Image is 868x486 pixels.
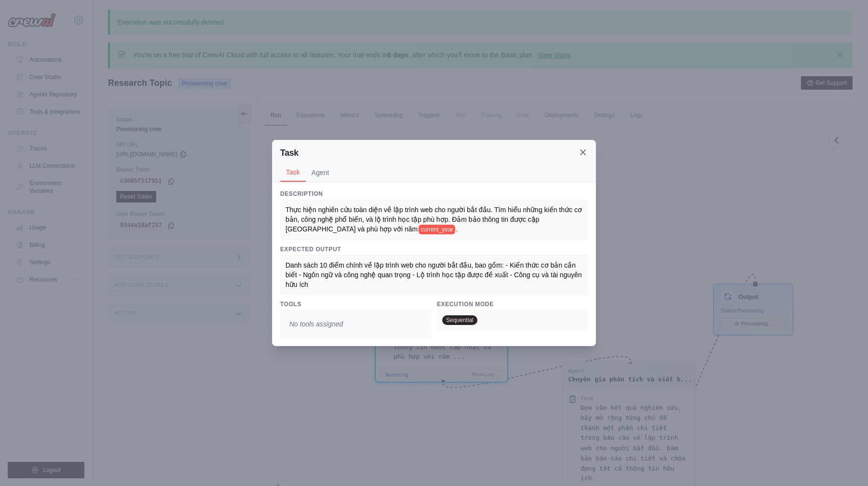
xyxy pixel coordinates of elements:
[280,163,306,182] button: Task
[306,163,335,182] button: Agent
[280,245,588,253] h3: Expected Output
[285,261,584,288] span: Danh sách 10 điểm chính về lập trình web cho người bắt đầu, bao gồm: - Kiến thức cơ bản cần biết ...
[280,300,431,308] h3: Tools
[456,225,458,233] span: .
[280,146,298,160] h2: Task
[419,225,455,234] span: current_year
[442,315,477,325] span: Sequential
[285,206,584,233] span: Thực hiện nghiên cứu toàn diện về lập trình web cho người bắt đầu. Tìm hiểu những kiến thức cơ bả...
[285,315,347,333] span: No tools assigned
[437,300,588,308] h3: Execution Mode
[280,190,588,198] h3: Description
